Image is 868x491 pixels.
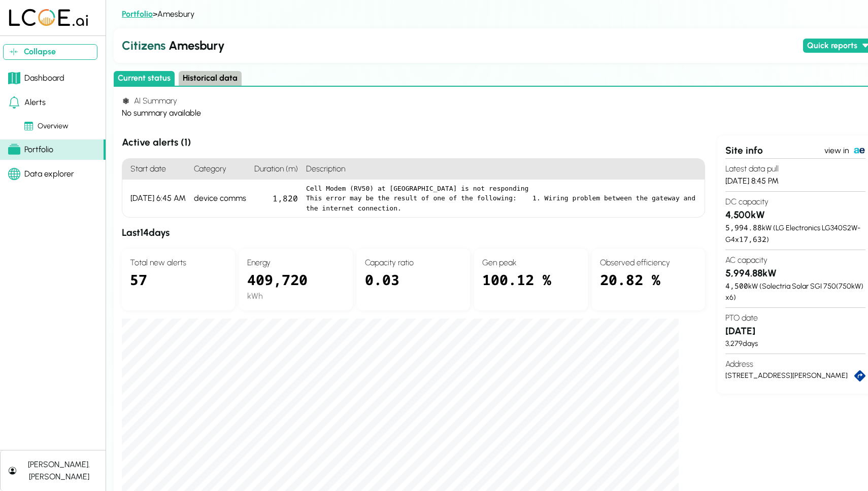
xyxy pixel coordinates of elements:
[247,257,344,269] h4: Energy
[122,37,799,55] h2: Amesbury
[725,223,762,232] span: 5,994.88
[302,159,705,180] h4: Description
[190,180,250,218] div: device comms
[725,144,824,158] div: Site info
[114,71,175,86] button: Current status
[8,168,74,180] div: Data explorer
[725,312,865,324] h4: PTO date
[8,96,46,109] div: Alerts
[122,226,705,240] h3: Last 14 days
[725,222,865,245] div: kW ( LG Electronics LG340S2W-G4 x )
[725,324,865,339] h3: [DATE]
[600,257,697,269] h4: Observed efficiency
[725,254,865,266] h4: AC capacity
[725,208,865,223] h3: 4,500 kW
[122,38,165,53] span: Citizens
[365,269,462,302] div: 0.03
[725,266,865,281] h3: 5,994.88 kW
[725,358,865,370] h4: Address
[179,71,242,86] button: Historical data
[725,158,865,191] section: [DATE] 8:45 PM
[824,144,865,158] a: view in
[853,145,865,157] img: PowerTrack
[3,44,97,60] button: Collapse
[365,257,462,269] h4: Capacity ratio
[250,159,302,180] h4: Duration (m)
[729,293,733,302] span: 6
[122,9,153,19] a: Portfolio
[725,370,854,381] div: [STREET_ADDRESS][PERSON_NAME]
[600,269,697,302] div: 20.82 %
[247,269,344,290] div: 409,720
[854,370,865,381] a: directions
[24,121,69,132] div: Overview
[725,338,865,349] div: 3,279 days
[250,180,302,218] div: 1,820
[8,72,64,84] div: Dashboard
[482,269,579,302] div: 100.12 %
[482,257,579,269] h4: Gen peak
[725,280,865,303] div: kW ( Solectria Solar SGI 750 ( 750 kW) x )
[725,281,748,291] span: 4,500
[8,144,53,156] div: Portfolio
[725,196,865,208] h4: DC capacity
[306,184,696,214] pre: Cell Modem (RV50) at [GEOGRAPHIC_DATA] is not responding This error may be the result of one of t...
[130,269,227,302] div: 57
[20,459,97,483] div: [PERSON_NAME].[PERSON_NAME]
[122,135,705,150] h3: Active alerts ( 1 )
[130,257,227,269] h4: Total new alerts
[725,163,865,175] h4: Latest data pull
[739,234,766,244] span: 17,632
[122,180,190,218] div: [DATE] 6:45 AM
[247,290,344,302] div: kWh
[190,159,250,180] h4: Category
[122,159,190,180] h4: Start date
